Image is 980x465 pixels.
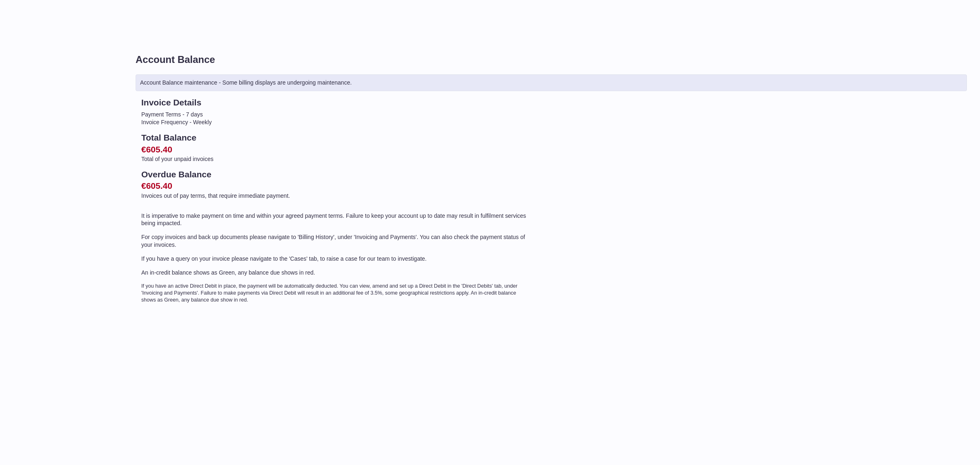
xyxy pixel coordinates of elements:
div: Account Balance maintenance - Some billing displays are undergoing maintenance. [136,74,967,91]
p: If you have a query on your invoice please navigate to the 'Cases' tab, to raise a case for our t... [141,255,530,263]
h2: €605.40 [141,144,530,155]
h1: Account Balance [136,53,967,66]
p: Total of your unpaid invoices [141,155,530,163]
p: An in-credit balance shows as Green, any balance due shows in red. [141,269,530,277]
p: Invoices out of pay terms, that require immediate payment. [141,192,530,200]
h2: €605.40 [141,180,530,192]
p: For copy invoices and back up documents please navigate to 'Billing History', under 'Invoicing an... [141,233,530,249]
h2: Total Balance [141,132,530,143]
li: Invoice Frequency - Weekly [141,118,530,126]
p: It is imperative to make payment on time and within your agreed payment terms. Failure to keep yo... [141,212,530,228]
li: Payment Terms - 7 days [141,111,530,118]
h2: Invoice Details [141,97,530,108]
h2: Overdue Balance [141,169,530,180]
p: If you have an active Direct Debit in place, the payment will be automatically deducted. You can ... [141,283,530,304]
